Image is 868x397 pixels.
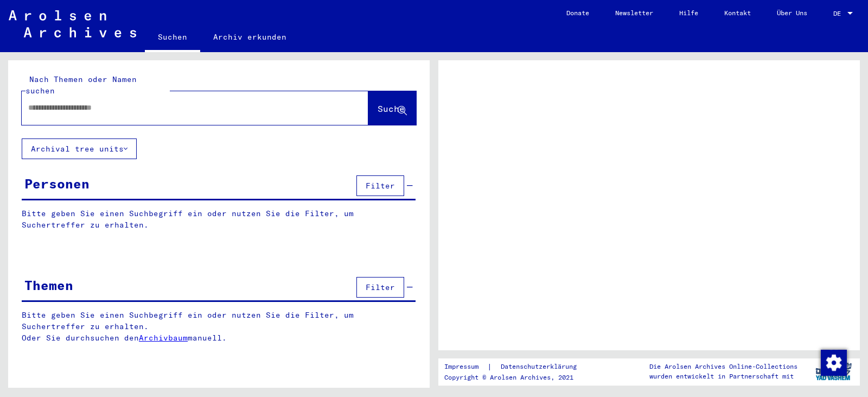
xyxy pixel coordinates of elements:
[9,10,136,37] img: Arolsen_neg.svg
[366,282,395,292] span: Filter
[444,361,487,373] a: Impressum
[356,277,404,298] button: Filter
[24,275,73,295] div: Themen
[649,371,797,381] p: wurden entwickelt in Partnerschaft mit
[366,181,395,191] span: Filter
[368,91,416,125] button: Suche
[25,74,137,96] mat-label: Nach Themen oder Namen suchen
[492,361,590,373] a: Datenschutzerklärung
[356,175,404,196] button: Filter
[378,103,405,114] span: Suche
[813,358,854,385] img: yv_logo.png
[22,138,137,159] button: Archival tree units
[24,174,90,193] div: Personen
[200,24,299,50] a: Archiv erkunden
[139,333,188,343] a: Archivbaum
[821,350,847,376] img: Zustimmung ändern
[820,349,846,375] div: Zustimmung ändern
[22,208,416,231] p: Bitte geben Sie einen Suchbegriff ein oder nutzen Sie die Filter, um Suchertreffer zu erhalten.
[444,373,590,382] p: Copyright © Arolsen Archives, 2021
[649,362,797,371] p: Die Arolsen Archives Online-Collections
[833,10,845,17] span: DE
[444,361,590,373] div: |
[145,24,200,52] a: Suchen
[22,310,416,344] p: Bitte geben Sie einen Suchbegriff ein oder nutzen Sie die Filter, um Suchertreffer zu erhalten. O...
